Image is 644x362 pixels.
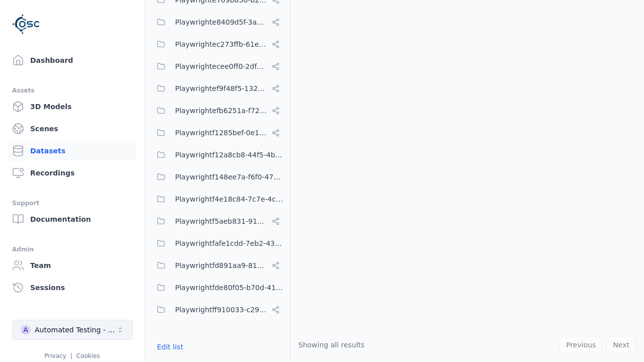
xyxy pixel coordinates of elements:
[175,127,268,139] span: Playwrightf1285bef-0e1f-4916-a3c2-d80ed4e692e1
[70,352,72,359] span: |
[151,278,284,298] button: Playwrightfde80f05-b70d-4104-ad1c-b71865a0eedf
[151,145,284,165] button: Playwrightf12a8cb8-44f5-4bf0-b292-721ddd8e7e42
[175,304,268,316] span: Playwrightff910033-c297-413c-9627-78f34a067480
[151,167,284,187] button: Playwrightf148ee7a-f6f0-478b-8659-42bd4a5eac88
[8,141,136,161] a: Datasets
[151,300,284,320] button: Playwrightff910033-c297-413c-9627-78f34a067480
[175,237,284,249] span: Playwrightfafe1cdd-7eb2-4390-bfe1-ed4773ecffac
[175,16,268,28] span: Playwrighte8409d5f-3a44-44cc-9d3a-6aa5a29a7491
[35,325,116,335] div: Automated Testing - Playwright
[151,255,284,276] button: Playwrightfd891aa9-817c-4b53-b4a5-239ad8786b13
[151,78,284,99] button: Playwrightef9f48f5-132c-420e-ba19-65a3bd8c2253
[151,211,284,231] button: Playwrightf5aeb831-9105-46b5-9a9b-c943ac435ad3
[175,171,284,183] span: Playwrightf148ee7a-f6f0-478b-8659-42bd4a5eac88
[12,197,132,209] div: Support
[175,149,284,161] span: Playwrightf12a8cb8-44f5-4bf0-b292-721ddd8e7e42
[175,282,284,294] span: Playwrightfde80f05-b70d-4104-ad1c-b71865a0eedf
[151,12,284,32] button: Playwrighte8409d5f-3a44-44cc-9d3a-6aa5a29a7491
[12,84,132,97] div: Assets
[151,233,284,253] button: Playwrightfafe1cdd-7eb2-4390-bfe1-ed4773ecffac
[151,338,189,356] button: Edit list
[175,38,268,50] span: Playwrightec273ffb-61ea-45e5-a16f-f2326c02251a
[175,105,268,117] span: Playwrightefb6251a-f72e-4cb7-bc11-185fbdc8734c
[151,189,284,209] button: Playwrightf4e18c84-7c7e-4c28-bfa4-7be69262452c
[8,97,136,117] a: 3D Models
[8,50,136,70] a: Dashboard
[8,278,136,298] a: Sessions
[12,10,40,38] img: Logo
[175,60,268,72] span: Playwrightecee0ff0-2df5-41ca-bc9d-ef70750fb77f
[21,325,31,335] div: A
[151,34,284,54] button: Playwrightec273ffb-61ea-45e5-a16f-f2326c02251a
[151,123,284,143] button: Playwrightf1285bef-0e1f-4916-a3c2-d80ed4e692e1
[8,119,136,139] a: Scenes
[8,163,136,183] a: Recordings
[175,193,284,205] span: Playwrightf4e18c84-7c7e-4c28-bfa4-7be69262452c
[151,101,284,121] button: Playwrightefb6251a-f72e-4cb7-bc11-185fbdc8734c
[175,82,268,95] span: Playwrightef9f48f5-132c-420e-ba19-65a3bd8c2253
[12,320,133,340] button: Select a workspace
[12,243,132,255] div: Admin
[298,341,365,349] span: Showing all results
[175,259,268,271] span: Playwrightfd891aa9-817c-4b53-b4a5-239ad8786b13
[8,255,136,276] a: Team
[151,56,284,76] button: Playwrightecee0ff0-2df5-41ca-bc9d-ef70750fb77f
[175,215,268,227] span: Playwrightf5aeb831-9105-46b5-9a9b-c943ac435ad3
[76,352,100,359] a: Cookies
[8,209,136,229] a: Documentation
[44,352,66,359] a: Privacy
